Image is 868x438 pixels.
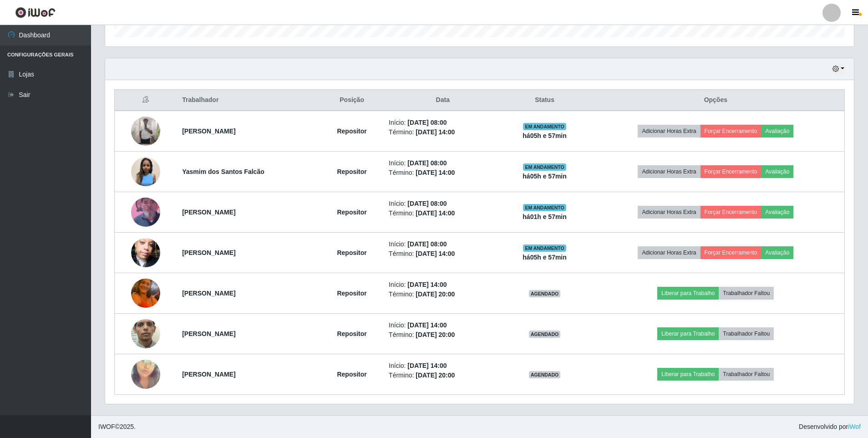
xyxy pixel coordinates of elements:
[131,157,160,186] img: 1751205248263.jpeg
[502,90,587,111] th: Status
[407,321,447,329] time: [DATE] 14:00
[407,281,447,288] time: [DATE] 14:00
[182,371,235,378] strong: [PERSON_NAME]
[389,118,497,127] li: Início:
[389,330,497,340] li: Término:
[638,125,700,138] button: Adicionar Horas Extra
[523,254,567,261] strong: há 05 h e 57 min
[638,165,700,178] button: Adicionar Horas Extra
[98,422,136,432] span: © 2025 .
[523,132,567,139] strong: há 05 h e 57 min
[407,240,447,248] time: [DATE] 08:00
[523,204,566,211] span: EM ANDAMENTO
[337,127,366,135] strong: Repositor
[761,246,793,259] button: Avaliação
[182,330,235,337] strong: [PERSON_NAME]
[638,206,700,219] button: Adicionar Horas Extra
[700,246,761,259] button: Forçar Encerramento
[15,7,56,18] img: CoreUI Logo
[848,423,861,430] a: iWof
[131,301,160,366] img: 1747894818332.jpeg
[719,368,774,381] button: Trabalhador Faltou
[416,250,455,257] time: [DATE] 14:00
[389,168,497,178] li: Término:
[98,423,115,430] span: IWOF
[389,249,497,259] li: Término:
[182,249,235,256] strong: [PERSON_NAME]
[320,90,383,111] th: Posição
[700,125,761,138] button: Forçar Encerramento
[182,290,235,297] strong: [PERSON_NAME]
[700,206,761,219] button: Forçar Encerramento
[177,90,320,111] th: Trabalhador
[182,127,235,135] strong: [PERSON_NAME]
[389,209,497,218] li: Término:
[131,186,160,238] img: 1752090635186.jpeg
[383,90,502,111] th: Data
[523,244,566,252] span: EM ANDAMENTO
[337,168,366,175] strong: Repositor
[407,159,447,167] time: [DATE] 08:00
[131,348,160,400] img: 1754928869787.jpeg
[657,287,719,300] button: Liberar para Trabalho
[389,239,497,249] li: Início:
[799,422,861,432] span: Desenvolvido por
[719,327,774,340] button: Trabalhador Faltou
[416,290,455,298] time: [DATE] 20:00
[523,213,567,220] strong: há 01 h e 57 min
[761,206,793,219] button: Avaliação
[407,200,447,207] time: [DATE] 08:00
[657,368,719,381] button: Liberar para Trabalho
[389,290,497,299] li: Término:
[529,290,561,297] span: AGENDADO
[587,90,845,111] th: Opções
[389,199,497,209] li: Início:
[389,280,497,290] li: Início:
[416,169,455,176] time: [DATE] 14:00
[638,246,700,259] button: Adicionar Horas Extra
[389,371,497,380] li: Término:
[182,168,264,175] strong: Yasmim dos Santos Falcão
[182,209,235,216] strong: [PERSON_NAME]
[416,209,455,217] time: [DATE] 14:00
[389,127,497,137] li: Término:
[719,287,774,300] button: Trabalhador Faltou
[416,331,455,338] time: [DATE] 20:00
[337,290,366,297] strong: Repositor
[337,209,366,216] strong: Repositor
[529,331,561,338] span: AGENDADO
[389,158,497,168] li: Início:
[389,321,497,330] li: Início:
[761,125,793,138] button: Avaliação
[761,165,793,178] button: Avaliação
[416,372,455,379] time: [DATE] 20:00
[407,362,447,369] time: [DATE] 14:00
[389,361,497,371] li: Início:
[523,163,566,171] span: EM ANDAMENTO
[131,117,160,146] img: 1746814061107.jpeg
[131,274,160,312] img: 1744940135172.jpeg
[523,123,566,130] span: EM ANDAMENTO
[700,165,761,178] button: Forçar Encerramento
[337,249,366,256] strong: Repositor
[416,128,455,136] time: [DATE] 14:00
[529,371,561,378] span: AGENDADO
[523,173,567,180] strong: há 05 h e 57 min
[131,227,160,279] img: 1753494056504.jpeg
[407,119,447,126] time: [DATE] 08:00
[657,327,719,340] button: Liberar para Trabalho
[337,330,366,337] strong: Repositor
[337,371,366,378] strong: Repositor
